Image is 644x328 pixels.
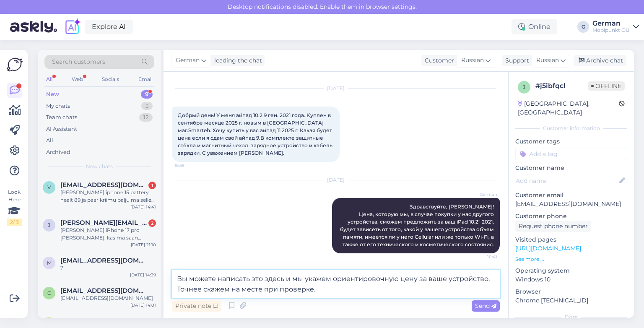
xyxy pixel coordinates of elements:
div: [DATE] 21:10 [131,242,156,248]
span: m [47,260,52,266]
p: Windows 10 [515,275,627,284]
div: [PERSON_NAME] iphone 15 battery healt 89 ja paar kriimu palju ma selle eest saaks [60,189,156,204]
div: [DATE] [172,176,500,184]
div: [DATE] 14:39 [130,272,156,278]
div: German [592,20,630,27]
span: 10:41 [466,254,497,260]
div: 3 [141,102,153,110]
img: explore-ai [64,18,81,36]
span: eero.druus@gmail.com [60,317,148,325]
span: German [466,191,497,198]
input: Add a tag [515,148,627,160]
p: Visited pages [515,235,627,244]
p: See more ... [515,255,627,263]
div: Private note [172,300,221,312]
div: # j5ibfqcl [535,81,588,91]
span: Juliana.azizov@gmail.com [60,219,148,226]
div: 12 [139,113,153,122]
a: Explore AI [85,20,133,34]
span: Offline [588,81,625,91]
span: markuskrabbi@gmail.com [60,257,148,264]
div: [GEOGRAPHIC_DATA], [GEOGRAPHIC_DATA] [518,99,619,117]
div: Socials [100,74,121,85]
span: c [47,290,51,296]
span: 16:55 [174,162,206,169]
p: Customer phone [515,212,627,221]
span: caplina.marina99@gmail.com [60,287,148,294]
span: Добрый день! У меня айпад 10.2 9 ген. 2021 года. Куплен в сентябре месяце 2025 г. новым в [GEOGRA... [178,112,334,156]
span: j [523,84,525,90]
div: G [577,21,589,33]
div: Customer information [515,125,627,132]
span: New chats [86,163,113,170]
div: Online [512,19,557,34]
span: vkertmarkus@gmail.com [60,181,148,189]
p: Chrome [TECHNICAL_ID] [515,296,627,305]
a: GermanMobipunkt OÜ [592,20,639,34]
div: [DATE] 14:01 [130,302,156,308]
p: Operating system [515,266,627,275]
div: 2 / 3 [7,219,22,226]
span: Здравствуйте, [PERSON_NAME]! Цена, которую мы, в случае покупки у нас другого устройства, сможем ... [340,203,495,247]
div: AI Assistant [46,125,77,133]
p: Customer email [515,191,627,200]
div: All [44,74,54,85]
span: Russian [536,56,559,65]
span: Send [475,302,496,310]
span: Search customers [52,57,105,66]
div: Web [70,74,85,85]
div: [PERSON_NAME] iPhone 17 pro [PERSON_NAME], kas ma saan [PERSON_NAME] oktoobri kuu lõpuni? [60,226,156,242]
div: Mobipunkt OÜ [592,27,630,34]
div: My chats [46,102,70,110]
p: Customer tags [515,137,627,146]
div: All [46,136,53,145]
div: ? [60,264,156,272]
div: Request phone number [515,221,591,232]
input: Add name [516,176,618,185]
p: Browser [515,287,627,296]
div: 1 [148,182,156,189]
textarea: Вы можете написать это здесь и мы укажем ориентировочную цену за ваше устройство. Точнее скажем н... [172,270,500,298]
span: v [47,184,51,190]
div: [EMAIL_ADDRESS][DOMAIN_NAME] [60,294,156,302]
div: leading the chat [211,56,262,65]
div: Customer [421,56,454,65]
div: Archive chat [574,55,626,66]
span: German [176,56,200,65]
div: Support [502,56,529,65]
div: 2 [148,219,156,227]
img: Askly Logo [7,57,23,73]
div: Archived [46,148,70,156]
div: 9 [141,90,153,99]
div: New [46,90,59,99]
div: Email [137,74,154,85]
a: [URL][DOMAIN_NAME] [515,245,581,252]
p: [EMAIL_ADDRESS][DOMAIN_NAME] [515,200,627,208]
div: [DATE] [172,85,500,92]
div: [DATE] 14:41 [130,204,156,210]
span: Russian [461,56,484,65]
div: Team chats [46,113,77,122]
div: Extra [515,313,627,321]
p: Customer name [515,164,627,172]
div: Look Here [7,188,22,226]
span: J [48,222,50,228]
